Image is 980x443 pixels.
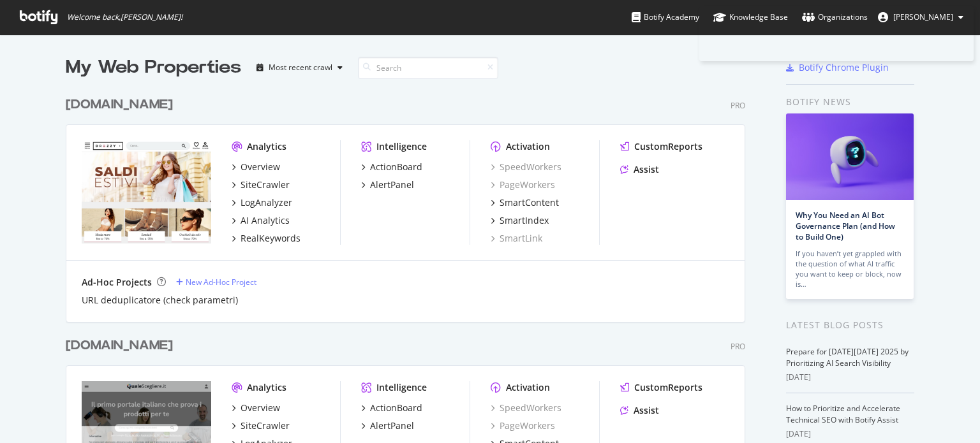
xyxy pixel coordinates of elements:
[796,210,895,242] a: Why You Need an AI Bot Governance Plan (and How to Build One)
[799,61,889,74] div: Botify Chrome Plugin
[786,372,914,383] div: [DATE]
[786,318,914,332] div: Latest Blog Posts
[491,196,559,209] a: SmartContent
[66,337,178,355] a: [DOMAIN_NAME]
[786,113,914,200] img: Why You Need an AI Bot Governance Plan (and How to Build One)
[634,404,659,417] div: Assist
[620,163,659,176] a: Assist
[186,277,256,287] div: New Ad-Hoc Project
[241,214,290,227] div: AI Analytics
[731,100,745,111] div: Pro
[66,96,173,114] div: [DOMAIN_NAME]
[232,196,292,209] a: LogAnalyzer
[66,55,241,80] div: My Web Properties
[491,161,561,173] a: SpeedWorkers
[176,277,256,287] a: New Ad-Hoc Project
[491,232,542,245] a: SmartLink
[786,403,900,425] a: How to Prioritize and Accelerate Technical SEO with Botify Assist
[370,419,414,432] div: AlertPanel
[491,419,555,432] a: PageWorkers
[241,402,280,414] div: Overview
[361,161,422,173] a: ActionBoard
[634,163,659,176] div: Assist
[731,341,745,352] div: Pro
[786,95,914,109] div: Botify news
[241,161,280,173] div: Overview
[376,381,427,394] div: Intelligence
[82,294,238,307] a: URL deduplicatore (check parametri)
[232,232,301,245] a: RealKeywords
[241,196,292,209] div: LogAnalyzer
[358,57,498,79] input: Search
[241,178,290,191] div: SiteCrawler
[506,381,550,394] div: Activation
[82,276,152,289] div: Ad-Hoc Projects
[634,381,702,394] div: CustomReports
[247,140,286,153] div: Analytics
[361,419,414,432] a: AlertPanel
[632,11,699,24] div: Botify Academy
[620,381,702,394] a: CustomReports
[500,214,549,227] div: SmartIndex
[376,140,427,153] div: Intelligence
[500,196,559,209] div: SmartContent
[232,419,290,432] a: SiteCrawler
[269,64,332,71] div: Most recent crawl
[66,96,178,114] a: [DOMAIN_NAME]
[232,178,290,191] a: SiteCrawler
[67,12,182,22] span: Welcome back, [PERSON_NAME] !
[232,214,290,227] a: AI Analytics
[370,402,422,414] div: ActionBoard
[491,178,555,191] a: PageWorkers
[241,419,290,432] div: SiteCrawler
[620,140,702,153] a: CustomReports
[251,57,348,78] button: Most recent crawl
[232,402,280,414] a: Overview
[796,249,904,289] div: If you haven’t yet grappled with the question of what AI traffic you want to keep or block, now is…
[361,402,422,414] a: ActionBoard
[82,140,211,243] img: drezzy.it
[361,178,414,191] a: AlertPanel
[241,232,301,245] div: RealKeywords
[66,337,173,355] div: [DOMAIN_NAME]
[370,161,422,173] div: ActionBoard
[247,381,286,394] div: Analytics
[232,161,280,173] a: Overview
[370,178,414,191] div: AlertPanel
[491,402,561,414] a: SpeedWorkers
[506,140,550,153] div: Activation
[634,140,702,153] div: CustomReports
[491,214,549,227] a: SmartIndex
[786,428,914,440] div: [DATE]
[786,346,909,368] a: Prepare for [DATE][DATE] 2025 by Prioritizing AI Search Visibility
[620,404,659,417] a: Assist
[786,61,889,74] a: Botify Chrome Plugin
